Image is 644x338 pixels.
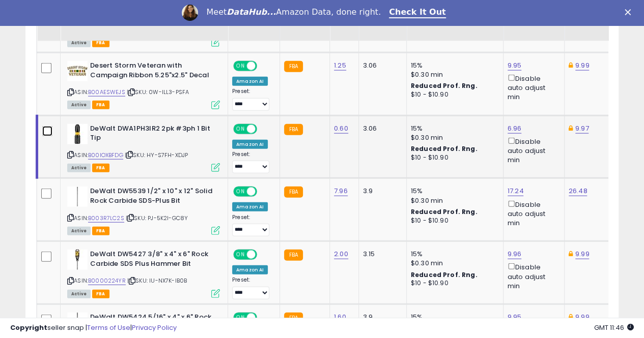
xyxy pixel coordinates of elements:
[92,164,109,172] span: FBA
[125,151,188,159] span: | SKU: HY-S7FH-XDJP
[67,227,91,235] span: All listings currently available for purchase on Amazon
[411,270,478,279] b: Reduced Prof. Rng.
[90,250,214,271] b: DeWalt DW5427 3/8" x 4" x 6" Rock Carbide SDS Plus Hammer Bit
[389,7,446,18] a: Check It Out
[234,62,247,71] span: ON
[67,250,220,297] div: ASIN:
[127,276,187,285] span: | SKU: IU-NX7K-IB0B
[88,151,123,160] a: B00IOXBFDG
[92,101,109,109] span: FBA
[363,61,399,70] div: 3.06
[92,39,109,47] span: FBA
[67,124,220,171] div: ASIN:
[284,187,303,198] small: FBA
[92,227,109,235] span: FBA
[232,151,272,174] div: Preset:
[411,70,495,79] div: $0.30 min
[508,136,556,165] div: Disable auto adjust min
[569,186,587,196] a: 26.48
[508,261,556,291] div: Disable auto adjust min
[232,88,272,111] div: Preset:
[284,61,303,72] small: FBA
[334,124,348,134] a: 0.60
[508,124,522,134] a: 6.96
[256,188,272,196] span: OFF
[90,61,214,82] b: Desert Storm Veteran with Campaign Ribbon 5.25"x2.5" Decal
[411,187,495,196] div: 15%
[182,5,198,21] img: Profile image for Georgie
[127,88,189,96] span: | SKU: 0W-ILL3-PSFA
[594,323,634,332] span: 2025-10-12 11:46 GMT
[411,217,495,225] div: $10 - $10.90
[411,250,495,259] div: 15%
[67,250,88,270] img: 31SbdvQvI1L._SL40_.jpg
[206,7,381,17] div: Meet Amazon Data, done right.
[334,249,348,259] a: 2.00
[90,124,214,145] b: DeWalt DWA1PH3IR2 2pk #3ph 1 Bit Tip
[411,81,478,90] b: Reduced Prof. Rng.
[10,323,47,332] strong: Copyright
[87,323,130,332] a: Terms of Use
[334,60,346,71] a: 1.25
[411,259,495,268] div: $0.30 min
[67,39,91,47] span: All listings currently available for purchase on Amazon
[132,323,177,332] a: Privacy Policy
[67,290,91,298] span: All listings currently available for purchase on Amazon
[90,187,214,208] b: DeWalt DW5539 1/2" x 10" x 12" Solid Rock Carbide SDS-Plus Bit
[67,61,220,108] div: ASIN:
[232,77,268,86] div: Amazon AI
[67,101,91,109] span: All listings currently available for purchase on Amazon
[508,199,556,228] div: Disable auto adjust min
[88,88,125,97] a: B00AESWEJS
[508,186,524,196] a: 17.24
[256,251,272,259] span: OFF
[363,5,402,26] div: Fulfillment Cost
[411,61,495,70] div: 15%
[227,7,276,17] i: DataHub...
[625,9,635,15] div: Close
[575,124,589,134] a: 9.97
[411,196,495,205] div: $0.30 min
[411,124,495,133] div: 15%
[363,187,399,196] div: 3.9
[232,265,268,274] div: Amazon AI
[10,323,177,333] div: seller snap | |
[411,90,495,99] div: $10 - $10.90
[67,187,88,207] img: 21+R7ZRJYjL._SL40_.jpg
[411,207,478,216] b: Reduced Prof. Rng.
[92,290,109,298] span: FBA
[88,214,124,223] a: B003R7LC2S
[411,153,495,162] div: $10 - $10.90
[575,249,590,259] a: 9.99
[67,61,88,81] img: 41UzAdSUI3L._SL40_.jpg
[411,133,495,142] div: $0.30 min
[126,214,188,222] span: | SKU: PJ-5K2I-GC8Y
[284,124,303,135] small: FBA
[334,186,348,196] a: 7.96
[232,276,272,299] div: Preset:
[256,62,272,71] span: OFF
[67,187,220,234] div: ASIN:
[363,250,399,259] div: 3.15
[232,214,272,237] div: Preset:
[411,144,478,153] b: Reduced Prof. Rng.
[234,188,247,196] span: ON
[508,73,556,102] div: Disable auto adjust min
[67,164,91,172] span: All listings currently available for purchase on Amazon
[411,279,495,288] div: $10 - $10.90
[232,202,268,211] div: Amazon AI
[234,125,247,133] span: ON
[256,125,272,133] span: OFF
[88,276,126,285] a: B0000224YR
[234,251,247,259] span: ON
[363,124,399,133] div: 3.06
[284,250,303,261] small: FBA
[232,140,268,149] div: Amazon AI
[575,60,590,71] a: 9.99
[67,124,88,144] img: 41qQkLFoJ2L._SL40_.jpg
[508,249,522,259] a: 9.96
[508,60,522,71] a: 9.95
